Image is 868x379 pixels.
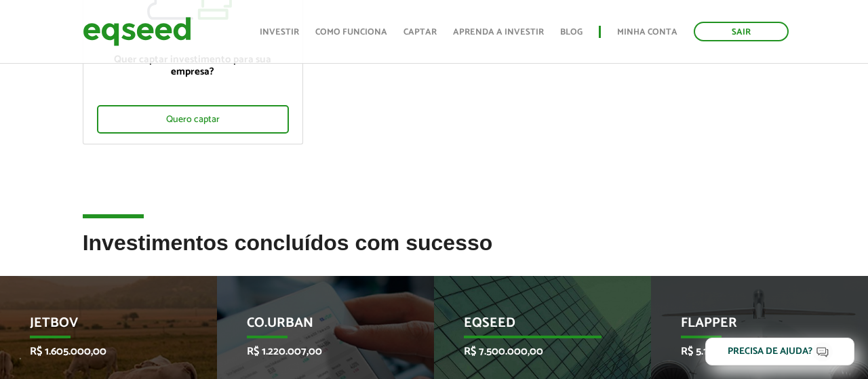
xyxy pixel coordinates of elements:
p: Flapper [681,315,818,338]
p: JetBov [30,315,167,338]
p: R$ 5.150.000,00 [681,345,818,358]
p: R$ 1.220.007,00 [247,345,384,358]
a: Como funciona [315,28,387,37]
p: R$ 7.500.000,00 [464,345,601,358]
a: Blog [560,28,583,37]
h2: Investimentos concluídos com sucesso [83,231,786,275]
a: Captar [403,28,437,37]
p: Co.Urban [247,315,384,338]
p: Quer captar investimento para sua empresa? [97,54,290,78]
a: Aprenda a investir [453,28,544,37]
img: EqSeed [83,14,191,49]
div: Quero captar [97,105,290,134]
a: Minha conta [617,28,677,37]
a: Sair [694,22,789,41]
p: R$ 1.605.000,00 [30,345,167,358]
a: Investir [260,28,299,37]
p: EqSeed [464,315,601,338]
